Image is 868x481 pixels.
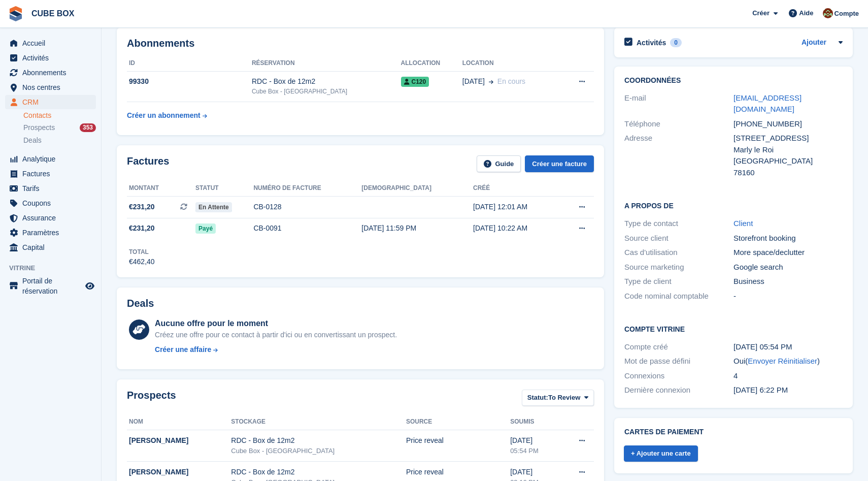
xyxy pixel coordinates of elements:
span: Vitrine [9,263,101,273]
th: [DEMOGRAPHIC_DATA] [361,180,473,197]
a: menu [5,80,96,94]
th: Statut [195,180,253,197]
a: Contacts [23,111,96,120]
a: menu [5,211,96,225]
time: 2025-09-02 16:22:46 UTC [733,386,788,394]
div: Storefront booking [733,233,843,244]
a: Prospects 353 [23,122,96,133]
th: Numéro de facture [253,180,361,197]
span: Activités [22,51,83,65]
h2: Abonnements [127,38,594,49]
div: Total [129,247,155,256]
div: [DATE] [510,435,558,446]
span: Factures [22,167,83,181]
div: Compte créé [624,341,733,353]
span: C120 [401,77,429,87]
div: Aucune offre pour le moment [155,317,397,330]
span: Accueil [22,36,83,50]
div: Price reveal [406,435,510,446]
button: Statut: To Review [522,390,594,406]
div: Cas d'utilisation [624,247,733,259]
a: menu [5,181,96,196]
span: Abonnements [22,66,83,80]
div: E-mail [624,92,733,115]
a: Créer une affaire [155,344,397,355]
div: €462,40 [129,256,155,267]
span: Prospects [23,123,55,133]
span: Statut: [527,393,548,403]
div: Code nominal comptable [624,291,733,302]
a: Deals [23,135,96,146]
a: menu [5,36,96,50]
span: CRM [22,95,83,109]
span: Compte [834,9,859,19]
span: Portail de réservation [22,276,83,296]
div: 353 [80,123,96,132]
th: Location [462,55,561,72]
div: More space/declutter [733,247,843,259]
a: Boutique d'aperçu [84,280,96,292]
a: menu [5,276,96,296]
div: CB-0128 [253,202,361,212]
div: Source marketing [624,262,733,273]
div: [DATE] 05:54 PM [733,341,843,353]
a: Envoyer Réinitialiser [748,357,817,365]
h2: Compte vitrine [624,324,843,334]
div: Adresse [624,133,733,178]
div: Business [733,276,843,287]
a: Ajouter [802,37,826,49]
div: [DATE] [510,467,558,477]
div: [DATE] 11:59 PM [361,223,473,234]
a: menu [5,196,96,210]
span: Paramètres [22,226,83,240]
div: 99330 [127,76,252,87]
div: [PERSON_NAME] [129,435,231,446]
img: stora-icon-8386f47178a22dfd0bd8f6a31ec36ba5ce8667c1dd55bd0f319d3a0aa187defe.svg [8,6,23,21]
div: Source client [624,233,733,244]
div: CB-0091 [253,223,361,234]
span: En attente [195,202,232,212]
div: RDC - Box de 12m2 [252,76,401,87]
div: Google search [733,262,843,273]
th: Stockage [231,414,406,430]
div: Marly le Roi [733,144,843,156]
div: Dernière connexion [624,384,733,396]
span: Assurance [22,211,83,225]
a: Créer un abonnement [127,106,207,125]
span: En cours [497,77,525,85]
th: Nom [127,414,231,430]
div: - [733,291,843,302]
div: Créer un abonnement [127,110,201,121]
div: Type de client [624,276,733,287]
div: 78160 [733,167,843,179]
span: Nos centres [22,80,83,94]
div: 0 [670,38,682,47]
a: + Ajouter une carte [624,445,698,462]
th: ID [127,55,252,72]
div: [PHONE_NUMBER] [733,118,843,130]
h2: Cartes de paiement [624,428,843,436]
h2: Factures [127,155,169,172]
h2: Activités [637,38,666,47]
th: Soumis [510,414,558,430]
div: 4 [733,370,843,382]
h2: Deals [127,298,154,309]
span: Deals [23,136,42,145]
span: €231,20 [129,202,155,212]
a: Guide [477,155,521,172]
div: [GEOGRAPHIC_DATA] [733,155,843,167]
a: menu [5,167,96,181]
div: Connexions [624,370,733,382]
h2: A propos de [624,200,843,210]
span: To Review [548,393,580,403]
th: Source [406,414,510,430]
h2: Prospects [127,390,176,408]
div: Mot de passe défini [624,356,733,367]
th: Créé [473,180,560,197]
img: alex soubira [823,8,833,18]
div: 05:54 PM [510,446,558,456]
div: RDC - Box de 12m2 [231,467,406,477]
div: [DATE] 10:22 AM [473,223,560,234]
span: ( ) [745,357,820,365]
div: RDC - Box de 12m2 [231,435,406,446]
